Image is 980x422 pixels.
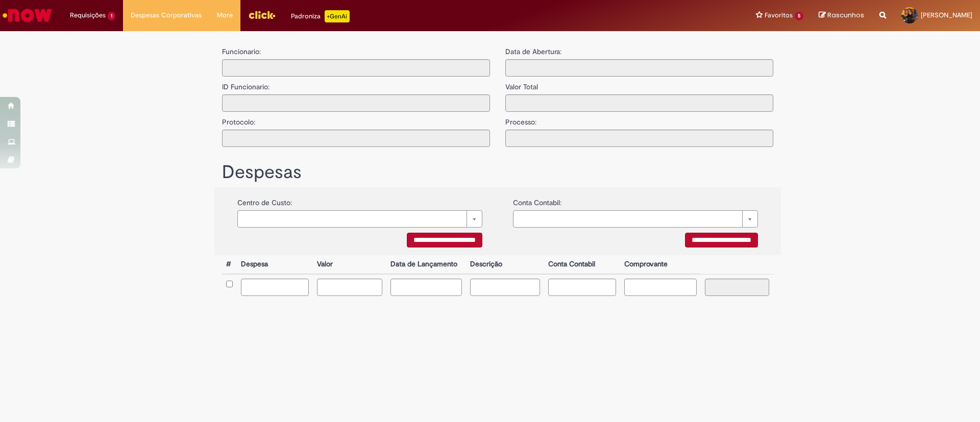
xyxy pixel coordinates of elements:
[70,10,106,20] span: Requisições
[222,255,237,274] th: #
[248,7,276,22] img: click_logo_yellow_360x200.png
[505,112,536,127] label: Processo:
[513,192,561,208] label: Conta Contabil:
[505,77,538,92] label: Valor Total
[386,255,467,274] th: Data de Lançamento
[620,255,701,274] th: Comprovante
[765,10,793,20] span: Favoritos
[222,112,255,127] label: Protocolo:
[921,11,972,19] span: [PERSON_NAME]
[313,255,386,274] th: Valor
[222,46,261,57] label: Funcionario:
[237,210,482,228] a: Limpar campo {0}
[222,162,773,183] h1: Despesas
[222,77,269,92] label: ID Funcionario:
[237,192,292,208] label: Centro de Custo:
[108,12,115,20] span: 1
[827,10,864,20] span: Rascunhos
[291,10,350,22] div: Padroniza
[131,10,202,20] span: Despesas Corporativas
[544,255,620,274] th: Conta Contabil
[795,12,803,20] span: 5
[466,255,544,274] th: Descrição
[505,46,561,57] label: Data de Abertura:
[513,210,758,228] a: Limpar campo {0}
[237,255,313,274] th: Despesa
[325,10,350,22] p: +GenAi
[217,10,233,20] span: More
[1,5,54,26] img: ServiceNow
[819,11,864,20] a: Rascunhos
